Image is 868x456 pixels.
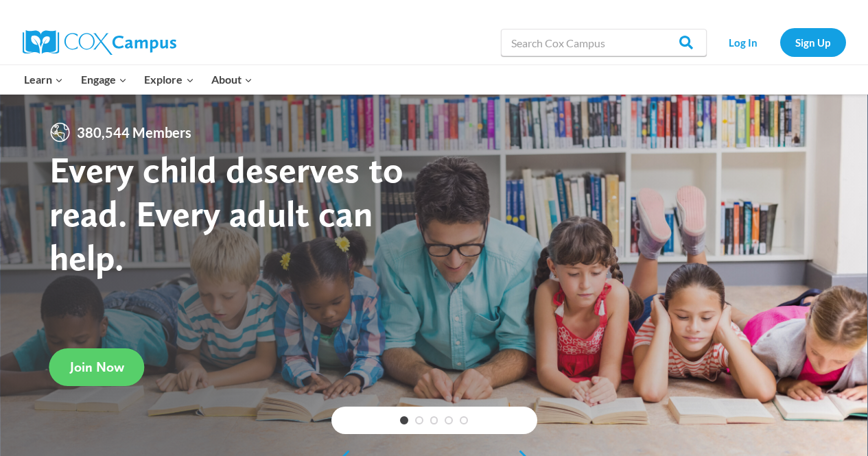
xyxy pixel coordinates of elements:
span: Join Now [70,359,124,375]
img: Cox Campus [23,30,176,55]
a: 1 [400,416,408,424]
span: 380,544 Members [71,121,197,143]
nav: Primary Navigation [16,65,261,94]
strong: Every child deserves to read. Every adult can help. [49,147,403,278]
span: Engage [81,71,127,88]
a: Log In [714,28,773,56]
a: 2 [415,416,423,424]
span: About [211,71,253,88]
a: 5 [460,416,468,424]
a: 4 [445,416,453,424]
nav: Secondary Navigation [714,28,846,56]
a: Sign Up [780,28,846,56]
a: Join Now [49,348,145,386]
span: Explore [144,71,193,88]
a: 3 [430,416,438,424]
input: Search Cox Campus [501,29,707,56]
span: Learn [24,71,63,88]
